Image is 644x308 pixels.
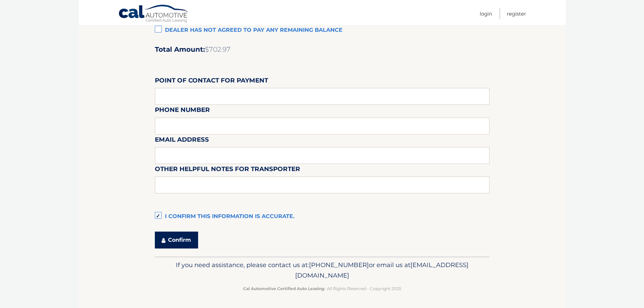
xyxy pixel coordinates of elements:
[507,8,526,19] a: Register
[155,45,490,54] h2: Total Amount:
[309,261,369,269] span: [PHONE_NUMBER]
[155,24,490,37] label: Dealer has not agreed to pay any remaining balance
[159,260,485,281] p: If you need assistance, please contact us at: or email us at
[480,8,492,19] a: Login
[159,285,485,292] p: - All Rights Reserved - Copyright 2025
[118,4,189,24] a: Cal Automotive
[155,135,209,147] label: Email Address
[205,45,231,53] span: $702.97
[155,210,490,223] label: I confirm this information is accurate.
[243,286,324,291] strong: Cal Automotive Certified Auto Leasing
[155,232,198,248] button: Confirm
[155,75,268,88] label: Point of Contact for Payment
[155,164,300,176] label: Other helpful notes for transporter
